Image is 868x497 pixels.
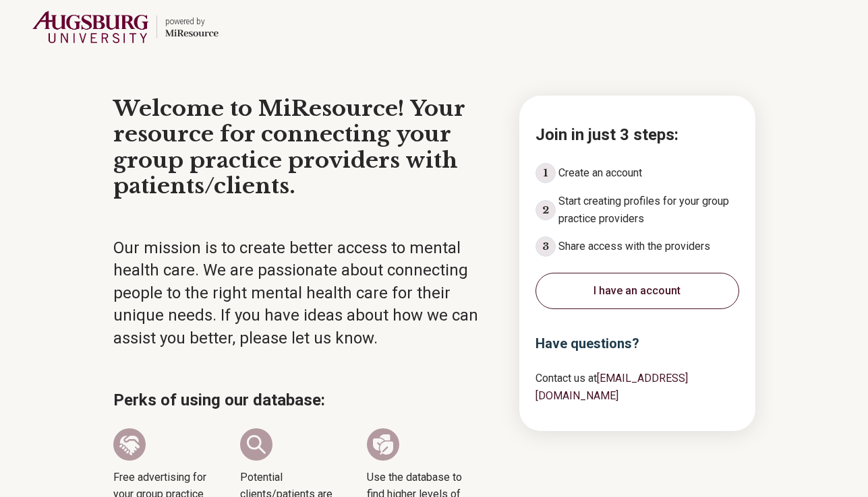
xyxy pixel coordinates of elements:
[536,372,688,402] a: [EMAIL_ADDRESS][DOMAIN_NAME]
[165,15,219,28] div: powered by
[113,388,495,412] h2: Perks of using our database:
[24,11,219,43] a: Augsburg Universitypowered by
[536,163,739,183] li: Create an account
[113,96,495,199] h1: Welcome to MiResource! Your resource for connecting your group practice providers with patients/c...
[536,193,739,227] li: Start creating profiles for your group practice providers
[536,370,739,404] p: Contact us at
[536,236,739,257] li: Share access with the providers
[32,11,148,43] img: Augsburg University
[113,237,495,350] p: Our mission is to create better access to mental health care. We are passionate about connecting ...
[536,333,739,354] h3: Have questions?
[536,123,739,147] h2: Join in just 3 steps:
[536,273,739,309] button: I have an account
